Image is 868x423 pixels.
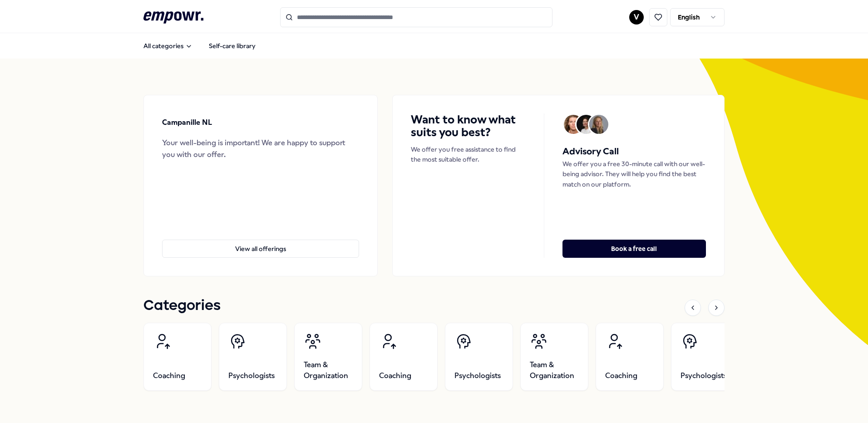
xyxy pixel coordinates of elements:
span: Coaching [153,370,185,381]
input: Search for products, categories or subcategories [280,7,552,27]
span: Team & Organization [530,359,579,381]
a: Psychologists [445,323,513,391]
p: Campanille NL [162,117,212,128]
h5: Advisory Call [562,144,706,159]
img: Avatar [577,115,596,134]
span: Psychologists [454,370,501,381]
p: We offer you a free 30-minute call with our well-being advisor. They will help you find the best ... [562,159,706,189]
span: Coaching [605,370,637,381]
span: Coaching [379,370,411,381]
a: Coaching [596,323,664,391]
a: Team & Organization [294,323,362,391]
span: Psychologists [681,370,727,381]
span: Psychologists [228,370,275,381]
a: Self-care library [202,37,263,55]
a: Psychologists [219,323,287,391]
span: Team & Organization [304,359,353,381]
div: Your well-being is important! We are happy to support you with our offer. [162,137,359,160]
img: Avatar [564,115,583,134]
h1: Categories [143,295,221,317]
button: All categories [136,37,200,55]
a: Coaching [143,323,212,391]
a: Coaching [370,323,438,391]
a: Team & Organization [520,323,588,391]
h4: Want to know what suits you best? [411,113,526,139]
button: View all offerings [162,240,359,258]
nav: Main [136,37,263,55]
button: V [629,10,644,25]
a: View all offerings [162,225,359,258]
button: Book a free call [562,240,706,258]
img: Avatar [589,115,608,134]
p: We offer you free assistance to find the most suitable offer. [411,144,526,165]
a: Psychologists [671,323,739,391]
